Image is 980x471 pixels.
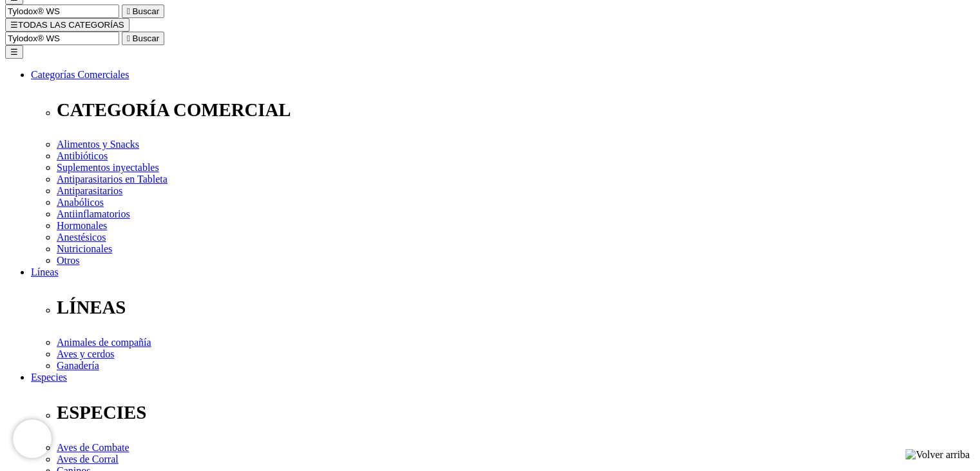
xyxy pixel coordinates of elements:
button:  Buscar [122,5,164,18]
a: Alimentos y Snacks [57,139,139,150]
span: Buscar [133,6,159,16]
p: ESPECIES [57,402,975,423]
input: Buscar [5,5,119,18]
a: Especies [31,372,67,383]
iframe: Brevo live chat [13,419,52,458]
a: Antiparasitarios [57,185,122,196]
button:  Buscar [122,32,164,45]
a: Líneas [31,266,59,277]
span: ☰ [10,20,18,30]
a: Ganadería [57,360,99,371]
p: CATEGORÍA COMERCIAL [57,99,975,121]
button: ☰TODAS LAS CATEGORÍAS [5,18,130,32]
a: Animales de compañía [57,337,151,348]
a: Suplementos inyectables [57,162,159,173]
a: Hormonales [57,220,107,231]
a: Aves de Corral [57,454,119,465]
a: Aves de Combate [57,442,130,453]
span: Buscar [133,34,159,43]
img: Volver arriba [905,449,970,461]
a: Otros [57,255,80,266]
input: Buscar [5,32,119,45]
a: Antiparasitarios en Tableta [57,174,168,185]
i:  [127,34,130,43]
a: Nutricionales [57,243,112,254]
a: Aves y cerdos [57,348,114,359]
p: LÍNEAS [57,297,975,318]
a: Categorías Comerciales [31,69,129,80]
i:  [127,6,130,16]
a: Anabólicos [57,197,104,208]
button: ☰ [5,45,23,59]
a: Anestésicos [57,232,106,243]
a: Antiinflamatorios [57,208,130,219]
a: Antibióticos [57,150,108,161]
